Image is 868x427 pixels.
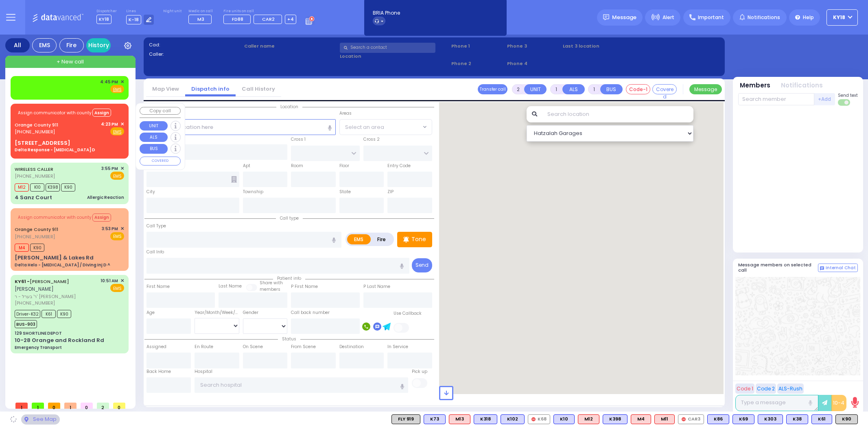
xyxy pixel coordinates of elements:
label: City [146,189,155,195]
u: EMS [113,129,122,135]
span: ✕ [120,225,124,232]
div: BLS [603,414,627,424]
div: K38 [786,414,808,424]
button: UNIT [524,84,547,94]
div: [PERSON_NAME] & Lakes Rd [15,254,94,262]
label: Call Info [146,249,164,255]
span: M12 [15,183,29,192]
span: K90 [61,183,75,192]
input: Search location [542,106,693,122]
label: Night unit [163,9,181,14]
label: Gender [243,309,258,316]
button: Code 1 [735,383,754,394]
button: Send [412,258,432,272]
label: First Name [146,283,170,290]
span: Assign communicator with county [18,110,92,116]
label: Pick up [412,368,427,375]
label: State [339,189,351,195]
button: UNIT [140,121,168,131]
label: Last 3 location [563,43,641,50]
label: From Scene [291,344,316,350]
label: Use Callback [394,310,422,317]
div: EMS [32,38,57,52]
span: Phone 2 [451,60,504,67]
span: 1 [64,403,77,409]
div: M12 [578,414,599,424]
span: CAR2 [262,16,275,22]
a: Dispatch info [185,85,236,93]
label: Call Type [146,223,166,229]
span: Notifications [748,14,780,21]
label: Township [243,189,263,195]
img: message.svg [603,14,609,20]
span: K10 [30,183,44,192]
span: Send text [838,92,858,98]
div: Delta Helo - [MEDICAL_DATA] / Diving Inj D ^ [15,262,110,268]
button: Code 2 [756,383,776,394]
span: KY18 [96,15,112,24]
label: Age [146,309,155,316]
span: ✕ [120,277,124,284]
div: All [5,38,30,52]
div: 10-28 Orange and Rockland Rd [15,336,104,344]
span: 4:23 PM [101,121,118,127]
div: CAR3 [678,414,704,424]
label: Location [340,53,448,60]
label: Dispatcher [96,9,117,14]
label: In Service [387,344,408,350]
div: K68 [528,414,550,424]
button: COVERED [140,157,181,166]
span: [PHONE_NUMBER] [15,233,55,240]
span: [PHONE_NUMBER] [15,300,55,306]
label: Fire units on call [223,9,296,14]
div: K398 [603,414,627,424]
div: K90 [835,414,858,424]
label: Hospital [195,368,212,375]
div: BLS [786,414,808,424]
label: Cross 2 [363,136,380,143]
span: 0 [48,403,60,409]
button: Transfer call [478,84,507,94]
img: red-radio-icon.svg [531,417,536,421]
span: BRIA Phone [373,9,400,17]
label: Assigned [146,344,166,350]
button: Assign [92,213,111,222]
div: K73 [424,414,446,424]
input: Search hospital [195,377,408,393]
img: Logo [32,12,86,22]
button: Code-1 [626,84,650,94]
button: KY18 [826,9,858,26]
div: 129 SHORTLINE DEPOT [15,330,62,336]
button: BUS [140,144,168,154]
div: See map [21,414,59,425]
span: 0 [113,403,125,409]
input: Search member [738,93,814,105]
span: 1 [15,403,28,409]
span: Help [803,14,814,21]
p: Tone [411,235,426,244]
div: K303 [758,414,783,424]
span: K-18 [126,15,141,24]
span: +4 [287,16,294,22]
span: Phone 4 [507,60,560,67]
label: Destination [339,344,364,350]
span: 3:55 PM [101,166,118,172]
span: Driver-K32 [15,310,40,318]
span: M3 [197,16,204,22]
div: ALS [654,414,675,424]
label: Areas [339,110,352,117]
span: K61 [42,310,56,318]
label: Back Home [146,368,171,375]
u: EMS [113,87,122,93]
span: + New call [57,58,84,66]
span: M4 [15,244,29,252]
div: BLS [424,414,446,424]
a: Call History [236,85,281,93]
label: Last Name [219,283,242,290]
div: M11 [654,414,675,424]
div: K61 [811,414,832,424]
small: Share with [260,280,283,286]
a: Orange County 911 [15,122,58,128]
span: [PHONE_NUMBER] [15,173,55,179]
span: K398 [46,183,60,192]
